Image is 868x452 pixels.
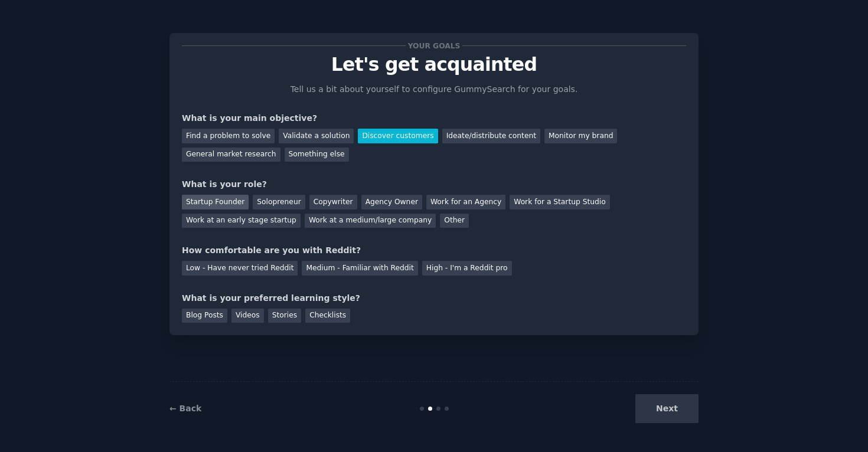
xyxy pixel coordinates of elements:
[305,214,436,228] div: Work at a medium/large company
[309,195,357,209] div: Copywriter
[182,195,249,209] div: Startup Founder
[285,83,583,96] p: Tell us a bit about yourself to configure GummySearch for your goals.
[426,195,505,209] div: Work for an Agency
[285,148,349,162] div: Something else
[305,309,350,323] div: Checklists
[182,112,686,125] div: What is your main objective?
[182,148,280,162] div: General market research
[510,195,609,209] div: Work for a Startup Studio
[169,404,201,413] a: ← Back
[544,129,617,143] div: Monitor my brand
[182,292,686,304] div: What is your preferred learning style?
[358,129,438,143] div: Discover customers
[182,54,686,75] p: Let's get acquainted
[302,261,417,276] div: Medium - Familiar with Reddit
[279,129,354,143] div: Validate a solution
[182,214,301,228] div: Work at an early stage startup
[182,178,686,191] div: What is your role?
[406,40,462,52] span: Your goals
[231,309,264,323] div: Videos
[182,129,275,143] div: Find a problem to solve
[440,214,469,228] div: Other
[268,309,301,323] div: Stories
[182,309,227,323] div: Blog Posts
[182,244,686,257] div: How comfortable are you with Reddit?
[361,195,422,209] div: Agency Owner
[422,261,512,276] div: High - I'm a Reddit pro
[442,129,540,143] div: Ideate/distribute content
[253,195,305,209] div: Solopreneur
[182,261,298,276] div: Low - Have never tried Reddit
